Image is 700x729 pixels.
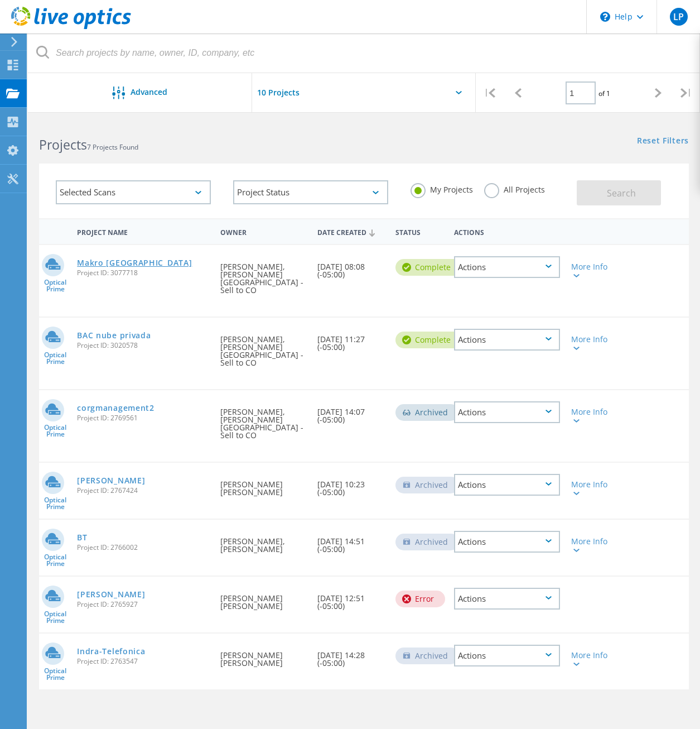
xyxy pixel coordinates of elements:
[476,73,504,113] div: |
[454,256,560,278] div: Actions
[448,221,566,242] div: Actions
[571,263,612,279] div: More Info
[571,335,612,351] div: More Info
[454,329,560,351] div: Actions
[312,390,390,435] div: [DATE] 14:07 (-05:00)
[77,259,192,267] a: Makro [GEOGRAPHIC_DATA]
[215,520,312,564] div: [PERSON_NAME], [PERSON_NAME]
[571,408,612,424] div: More Info
[71,221,214,242] div: Project Name
[312,463,390,507] div: [DATE] 10:23 (-05:00)
[215,390,312,450] div: [PERSON_NAME], [PERSON_NAME] [GEOGRAPHIC_DATA] - Sell to CO
[39,136,87,154] b: Projects
[454,645,560,666] div: Actions
[77,270,209,276] span: Project ID: 3077718
[77,658,209,665] span: Project ID: 2763547
[39,279,71,292] span: Optical Prime
[454,474,560,496] div: Actions
[77,477,145,485] a: [PERSON_NAME]
[39,611,71,624] span: Optical Prime
[215,634,312,678] div: [PERSON_NAME] [PERSON_NAME]
[77,332,151,339] a: BAC nube privada
[131,88,167,96] span: Advanced
[39,668,71,681] span: Optical Prime
[395,648,459,664] div: Archived
[395,259,462,276] div: Complete
[312,221,390,242] div: Date Created
[607,187,636,199] span: Search
[312,318,390,362] div: [DATE] 11:27 (-05:00)
[215,245,312,305] div: [PERSON_NAME], [PERSON_NAME] [GEOGRAPHIC_DATA] - Sell to CO
[395,591,445,607] div: Error
[312,634,390,678] div: [DATE] 14:28 (-05:00)
[571,651,612,667] div: More Info
[598,89,610,98] span: of 1
[77,544,209,551] span: Project ID: 2766002
[215,318,312,378] div: [PERSON_NAME], [PERSON_NAME] [GEOGRAPHIC_DATA] - Sell to CO
[77,591,145,598] a: [PERSON_NAME]
[637,137,689,146] a: Reset Filters
[77,648,145,655] a: Indra-Telefonica
[77,415,209,421] span: Project ID: 2769561
[454,401,560,423] div: Actions
[87,142,138,152] span: 7 Projects Found
[390,221,448,242] div: Status
[77,601,209,608] span: Project ID: 2765927
[77,342,209,349] span: Project ID: 3020578
[39,554,71,567] span: Optical Prime
[577,180,661,205] button: Search
[215,221,312,242] div: Owner
[39,352,71,365] span: Optical Prime
[454,588,560,610] div: Actions
[77,404,155,412] a: corgmanagement2
[312,520,390,564] div: [DATE] 14:51 (-05:00)
[215,463,312,507] div: [PERSON_NAME] [PERSON_NAME]
[312,577,390,621] div: [DATE] 12:51 (-05:00)
[454,531,560,553] div: Actions
[600,12,610,22] svg: \n
[215,577,312,621] div: [PERSON_NAME] [PERSON_NAME]
[571,481,612,496] div: More Info
[673,12,684,21] span: LP
[56,180,211,204] div: Selected Scans
[395,477,459,493] div: Archived
[395,332,462,348] div: Complete
[395,404,459,421] div: Archived
[77,534,87,541] a: BT
[39,497,71,510] span: Optical Prime
[11,23,131,31] a: Live Optics Dashboard
[484,183,545,194] label: All Projects
[233,180,388,204] div: Project Status
[395,534,459,550] div: Archived
[411,183,473,194] label: My Projects
[672,73,700,113] div: |
[571,538,612,553] div: More Info
[77,487,209,494] span: Project ID: 2767424
[312,245,390,290] div: [DATE] 08:08 (-05:00)
[39,424,71,438] span: Optical Prime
